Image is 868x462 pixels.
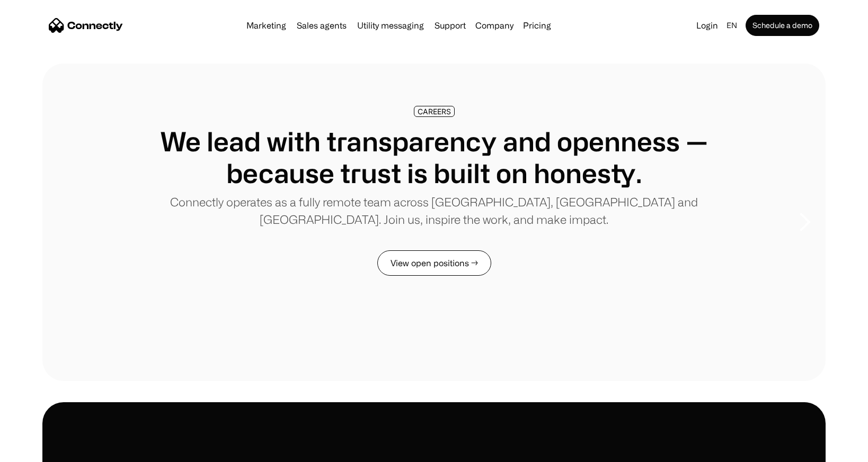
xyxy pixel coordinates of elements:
[127,193,741,228] p: Connectly operates as a fully remote team across [GEOGRAPHIC_DATA], [GEOGRAPHIC_DATA] and [GEOGRA...
[293,21,351,30] a: Sales agents
[746,15,819,36] a: Schedule a demo
[722,18,743,33] div: en
[472,18,517,33] div: Company
[519,21,555,30] a: Pricing
[783,169,826,275] div: next slide
[692,18,722,33] a: Login
[49,17,123,33] a: home
[11,442,64,458] aside: Language selected: English
[127,125,741,189] h1: We lead with transparency and openness — because trust is built on honesty.
[418,107,451,115] div: CAREERS
[21,443,64,458] ul: Language list
[242,21,290,30] a: Marketing
[353,21,428,30] a: Utility messaging
[42,64,826,381] div: carousel
[727,18,737,33] div: en
[42,64,826,381] div: 1 of 8
[430,21,470,30] a: Support
[475,18,513,33] div: Company
[377,250,491,276] a: View open positions →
